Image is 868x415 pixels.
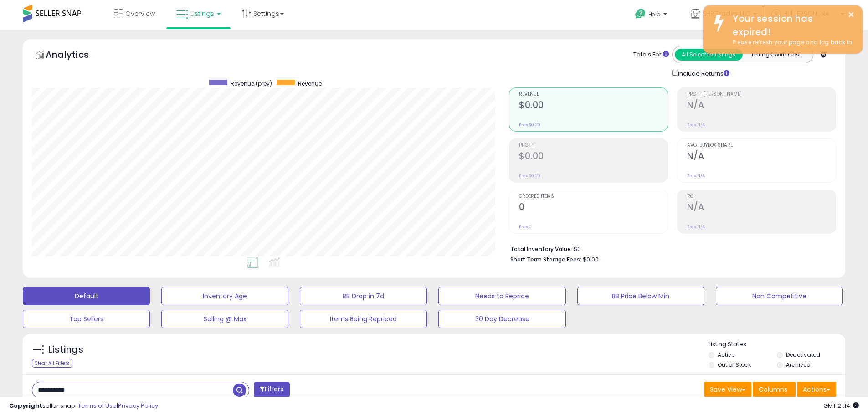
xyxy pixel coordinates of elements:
[9,401,42,410] strong: Copyright
[633,51,669,59] div: Totals For
[742,49,810,61] button: Listings With Cost
[519,122,540,128] small: Prev: $0.00
[519,224,532,230] small: Prev: 0
[687,92,836,97] span: Profit [PERSON_NAME]
[519,143,668,148] span: Profit
[78,401,117,410] a: Terms of Use
[687,194,836,199] span: ROI
[687,100,836,112] h2: N/A
[300,287,427,305] button: BB Drop in 7d
[687,143,836,148] span: Avg. Buybox Share
[718,351,734,359] label: Active
[125,9,155,18] span: Overview
[786,351,820,359] label: Deactivated
[718,361,751,369] label: Out of Stock
[675,49,743,61] button: All Selected Listings
[298,80,322,87] span: Revenue
[231,80,272,87] span: Revenue (prev)
[48,343,83,356] h5: Listings
[510,256,581,263] b: Short Term Storage Fees:
[648,10,661,18] span: Help
[300,310,427,328] button: Items Being Repriced
[709,340,845,349] p: Listing States:
[823,401,859,410] span: 2025-08-11 21:14 GMT
[161,287,288,305] button: Inventory Age
[583,255,599,264] span: $0.00
[519,194,668,199] span: Ordered Items
[704,382,751,397] button: Save View
[797,382,836,397] button: Actions
[254,382,289,398] button: Filters
[687,173,705,179] small: Prev: N/A
[628,1,676,30] a: Help
[726,12,856,38] div: Your session has expired!
[519,202,668,214] h2: 0
[665,68,740,78] div: Include Returns
[438,287,565,305] button: Needs to Reprice
[46,48,107,63] h5: Analytics
[510,243,829,254] li: $0
[687,224,705,230] small: Prev: N/A
[190,9,214,18] span: Listings
[519,100,668,112] h2: $0.00
[687,122,705,128] small: Prev: N/A
[519,173,540,179] small: Prev: $0.00
[118,401,158,410] a: Privacy Policy
[23,310,150,328] button: Top Sellers
[726,38,856,47] div: Please refresh your page and log back in
[635,8,646,20] i: Get Help
[519,151,668,163] h2: $0.00
[753,382,796,397] button: Columns
[687,202,836,214] h2: N/A
[32,359,72,368] div: Clear All Filters
[161,310,288,328] button: Selling @ Max
[703,9,750,18] span: SHR Trades LLC
[519,92,668,97] span: Revenue
[9,402,158,410] div: seller snap | |
[759,385,787,394] span: Columns
[847,9,855,20] button: ×
[577,287,704,305] button: BB Price Below Min
[23,287,150,305] button: Default
[510,245,572,253] b: Total Inventory Value:
[687,151,836,163] h2: N/A
[786,361,811,369] label: Archived
[716,287,843,305] button: Non Competitive
[438,310,565,328] button: 30 Day Decrease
